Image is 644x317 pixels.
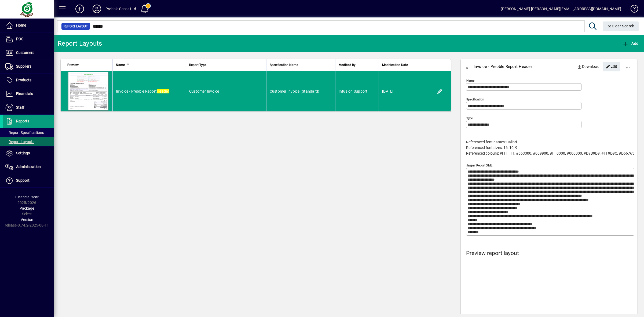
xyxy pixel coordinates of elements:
[16,37,23,41] span: POS
[116,62,182,68] div: Name
[607,24,635,28] span: Clear Search
[16,119,29,123] span: Reports
[116,89,169,93] span: Invoice - Prebble Report
[16,23,26,27] span: Home
[577,62,600,71] span: Download
[339,62,356,68] span: Modified By
[16,64,31,68] span: Suppliers
[3,32,54,46] a: POS
[116,62,125,68] span: Name
[270,89,320,93] span: Customer Invoice (Standard)
[466,116,473,120] mat-label: Type
[339,89,368,93] span: Infusion Support
[16,50,34,55] span: Customers
[3,101,54,114] a: Staff
[466,163,492,167] mat-label: Jasper Report XML
[3,160,54,174] a: Administration
[5,130,44,135] span: Report Specifications
[105,5,136,13] div: Prebble Seeds Ltd
[3,174,54,187] a: Support
[58,39,102,48] div: Report Layouts
[461,60,474,73] button: Back
[3,19,54,32] a: Home
[16,78,31,82] span: Products
[20,206,34,210] span: Package
[15,195,39,199] span: Financial Year
[16,151,30,155] span: Settings
[382,62,413,68] div: Modification Date
[379,71,416,111] td: [DATE]
[466,79,474,82] mat-label: Name
[189,62,263,68] div: Report Type
[3,87,54,101] a: Financials
[3,46,54,60] a: Customers
[88,4,105,14] button: Profile
[627,1,637,19] a: Knowledge Base
[621,39,640,48] button: Add
[501,5,621,13] div: [PERSON_NAME] [PERSON_NAME][EMAIL_ADDRESS][DOMAIN_NAME]
[466,97,484,101] mat-label: Specification
[466,151,634,155] span: Referenced colours: #FFFFFF, #663300, #009900, #FF0000, #000000, #D9D9D9, #FF9D9C, #D66765
[67,62,79,68] span: Preview
[575,62,602,71] a: Download
[21,217,33,222] span: Version
[3,147,54,160] a: Settings
[3,137,54,146] a: Report Layouts
[466,250,634,257] h4: Preview report layout
[16,105,24,110] span: Staff
[270,62,298,68] span: Specification Name
[621,60,634,73] button: More options
[603,62,620,71] button: Edit
[466,145,517,150] span: Referenced font sizes: 16, 10, 9
[71,4,88,14] button: Add
[16,178,30,183] span: Support
[64,24,88,29] span: Report Layout
[157,89,169,93] em: Header
[3,74,54,87] a: Products
[606,62,617,71] span: Edit
[3,128,54,137] a: Report Specifications
[622,41,638,46] span: Add
[436,87,444,96] button: Edit
[16,165,41,169] span: Administration
[5,140,34,144] span: Report Layouts
[603,21,639,31] button: Clear
[3,60,54,73] a: Suppliers
[189,62,206,68] span: Report Type
[382,62,408,68] span: Modification Date
[466,140,517,144] span: Referenced font names: Calibri
[270,62,332,68] div: Specification Name
[474,62,532,71] div: Invoice - Prebble Report Header
[16,92,33,96] span: Financials
[189,89,219,93] span: Customer Invoice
